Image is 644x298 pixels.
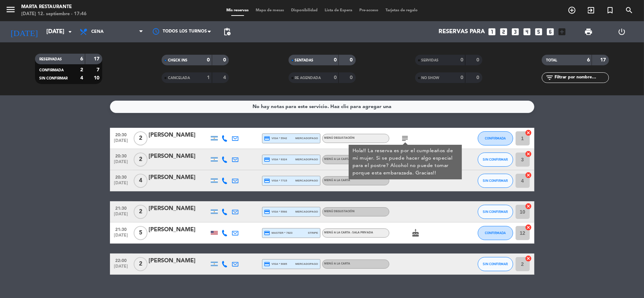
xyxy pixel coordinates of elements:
[485,136,506,140] span: CONFIRMADA
[554,74,609,82] input: Filtrar por nombre...
[253,103,391,111] div: No hay notas para este servicio. Haz clic para agregar una
[295,157,318,162] span: mercadopago
[476,58,481,62] strong: 0
[321,8,356,12] span: Lista de Espera
[334,58,337,62] strong: 0
[568,6,576,14] i: add_circle_outline
[264,135,271,142] i: credit_card
[584,28,593,36] span: print
[295,262,318,266] span: mercadopago
[295,136,318,141] span: mercadopago
[478,205,513,219] button: SIN CONFIRMAR
[558,27,567,36] i: add_box
[207,75,210,80] strong: 1
[525,172,532,179] i: cancel
[295,178,318,183] span: mercadopago
[483,157,508,161] span: SIN CONFIRMAR
[483,262,508,266] span: SIN CONFIRMAR
[134,131,147,145] span: 2
[422,76,440,80] span: NO SHOW
[483,210,508,214] span: SIN CONFIRMAR
[478,153,513,167] button: SIN CONFIRMAR
[534,27,544,36] i: looks_5
[264,261,287,267] span: visa * 9085
[350,58,354,62] strong: 0
[356,8,382,12] span: Pre-acceso
[21,11,87,18] div: [DATE] 12. septiembre - 17:46
[134,226,147,240] span: 5
[324,262,350,265] span: MENÚ A LA CARTA
[112,212,130,220] span: [DATE]
[97,67,101,72] strong: 7
[134,205,147,219] span: 2
[295,209,318,214] span: mercadopago
[324,158,350,161] span: MENÚ A LA CARTA
[149,173,209,182] div: [PERSON_NAME]
[112,138,130,147] span: [DATE]
[264,178,271,184] i: credit_card
[223,28,231,36] span: pending_actions
[625,6,633,14] i: search
[525,255,532,262] i: cancel
[308,231,318,235] span: stripe
[488,27,497,36] i: looks_one
[168,59,187,62] span: CHECK INS
[112,173,130,181] span: 20:30
[112,233,130,241] span: [DATE]
[478,174,513,188] button: SIN CONFIRMAR
[112,160,130,168] span: [DATE]
[511,27,520,36] i: looks_3
[21,4,87,11] div: Marta Restaurante
[587,58,590,62] strong: 6
[499,27,509,36] i: looks_two
[168,76,190,80] span: CANCELADA
[5,24,43,40] i: [DATE]
[66,28,74,36] i: arrow_drop_down
[134,153,147,167] span: 2
[439,29,485,35] span: Reservas para
[606,6,614,14] i: turned_in_not
[618,28,626,36] i: power_settings_new
[264,230,271,236] i: credit_card
[264,156,287,163] span: visa * 9324
[288,8,321,12] span: Disponibilidad
[112,151,130,160] span: 20:30
[5,4,16,17] button: menu
[264,209,271,215] i: credit_card
[545,73,554,82] i: filter_list
[525,224,532,231] i: cancel
[207,58,210,62] strong: 0
[478,226,513,240] button: CONFIRMADA
[295,76,321,80] span: RE AGENDADA
[324,137,355,139] span: MENÚ DEGUSTACIÓN
[149,256,209,266] div: [PERSON_NAME]
[546,27,555,36] i: looks_6
[80,67,83,72] strong: 2
[94,56,101,61] strong: 17
[252,8,288,12] span: Mapa de mesas
[478,131,513,145] button: CONFIRMADA
[485,231,506,235] span: CONFIRMADA
[80,56,83,61] strong: 6
[149,131,209,140] div: [PERSON_NAME]
[334,75,337,80] strong: 0
[134,174,147,188] span: 4
[39,68,64,72] span: CONFIRMADA
[324,210,355,213] span: MENÚ DEGUSTACIÓN
[295,59,314,62] span: SENTADAS
[39,58,62,61] span: RESERVADAS
[525,150,532,157] i: cancel
[5,4,16,15] i: menu
[149,225,209,234] div: [PERSON_NAME]
[149,152,209,161] div: [PERSON_NAME]
[264,261,271,267] i: credit_card
[587,6,595,14] i: exit_to_app
[422,59,439,62] span: SERVIDAS
[264,178,287,184] span: visa * 7715
[476,75,481,80] strong: 0
[352,147,458,177] div: Hola!! La reserva es por el cumpleaños de mi mujer. Si se puede hacer algo especial para el postr...
[39,77,68,80] span: SIN CONFIRMAR
[264,156,271,163] i: credit_card
[112,204,130,212] span: 21:30
[324,179,350,182] span: MENÚ A LA CARTA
